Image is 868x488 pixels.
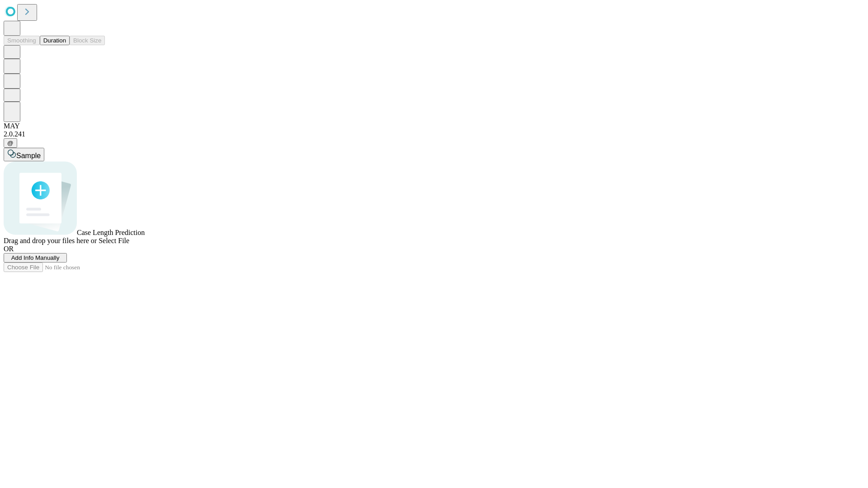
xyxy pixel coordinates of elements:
[4,245,14,253] span: OR
[7,140,14,146] span: @
[4,130,864,138] div: 2.0.241
[4,122,864,130] div: MAY
[16,152,41,160] span: Sample
[4,138,17,148] button: @
[70,36,105,45] button: Block Size
[4,36,40,45] button: Smoothing
[4,148,44,161] button: Sample
[4,237,97,244] span: Drag and drop your files here or
[77,229,145,236] span: Case Length Prediction
[4,253,67,263] button: Add Info Manually
[11,254,60,261] span: Add Info Manually
[40,36,70,45] button: Duration
[99,237,129,244] span: Select File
